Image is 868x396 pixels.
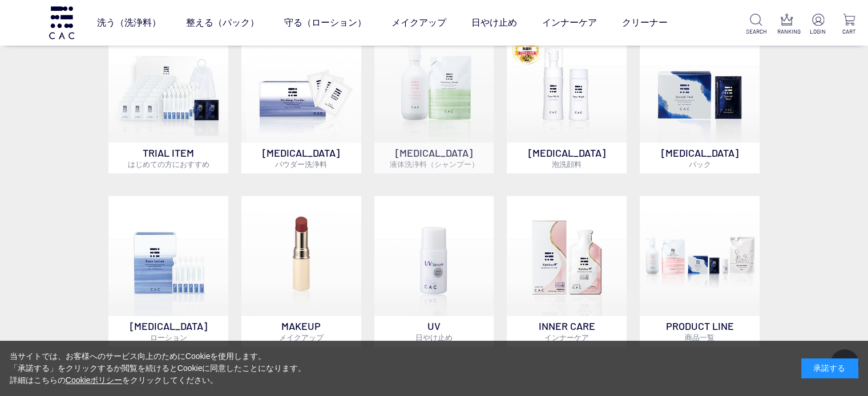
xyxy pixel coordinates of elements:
[746,27,766,36] p: SEARCH
[507,316,627,346] p: INNER CARE
[685,333,714,342] span: 商品一覧
[808,14,828,36] a: LOGIN
[507,23,627,173] a: 泡洗顔料 [MEDICAL_DATA]泡洗顔料
[622,7,668,39] a: クリーナー
[279,333,324,342] span: メイクアップ
[275,160,327,169] span: パウダー洗浄料
[10,350,306,386] div: 当サイトでは、お客様へのサービス向上のためにCookieを使用します。 「承諾する」をクリックするか閲覧を続けるとCookieに同意したことになります。 詳細はこちらの をクリックしてください。
[47,6,76,39] img: logo
[66,375,123,385] a: Cookieポリシー
[507,196,627,316] img: インナーケア
[507,142,627,173] p: [MEDICAL_DATA]
[108,23,228,142] img: トライアルセット
[391,7,446,39] a: メイクアップ
[97,7,161,39] a: 洗う（洗浄料）
[108,23,228,173] a: トライアルセット TRIAL ITEMはじめての方におすすめ
[552,160,582,169] span: 泡洗顔料
[108,316,228,346] p: [MEDICAL_DATA]
[241,316,361,346] p: MAKEUP
[839,27,859,36] p: CART
[542,7,597,39] a: インナーケア
[688,160,710,169] span: パック
[374,196,494,346] a: UV日やけ止め
[507,196,627,346] a: インナーケア INNER CAREインナーケア
[374,316,494,346] p: UV
[507,23,627,142] img: 泡洗顔料
[801,358,858,378] div: 承諾する
[746,14,766,36] a: SEARCH
[128,160,209,169] span: はじめての方におすすめ
[186,7,259,39] a: 整える（パック）
[284,7,366,39] a: 守る（ローション）
[241,23,361,173] a: [MEDICAL_DATA]パウダー洗浄料
[544,333,589,342] span: インナーケア
[415,333,453,342] span: 日やけ止め
[389,160,478,169] span: 液体洗浄料（シャンプー）
[777,14,797,36] a: RANKING
[640,316,760,346] p: PRODUCT LINE
[108,196,228,346] a: [MEDICAL_DATA]ローション
[241,196,361,346] a: MAKEUPメイクアップ
[471,7,517,39] a: 日やけ止め
[777,27,797,36] p: RANKING
[640,196,760,346] a: PRODUCT LINE商品一覧
[241,142,361,173] p: [MEDICAL_DATA]
[108,142,228,173] p: TRIAL ITEM
[150,333,187,342] span: ローション
[808,27,828,36] p: LOGIN
[640,23,760,173] a: [MEDICAL_DATA]パック
[640,142,760,173] p: [MEDICAL_DATA]
[374,142,494,173] p: [MEDICAL_DATA]
[839,14,859,36] a: CART
[374,23,494,173] a: [MEDICAL_DATA]液体洗浄料（シャンプー）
